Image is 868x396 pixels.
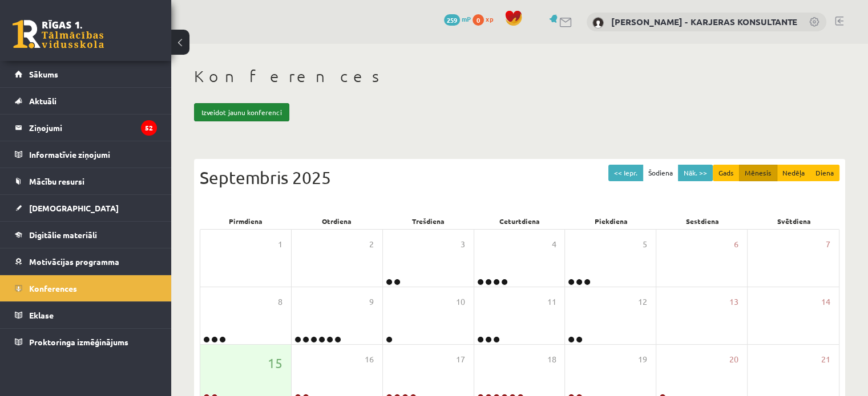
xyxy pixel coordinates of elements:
[638,353,647,366] span: 19
[268,353,282,373] span: 15
[15,302,157,328] a: Eklase
[638,296,647,308] span: 12
[29,283,77,293] span: Konferences
[444,14,471,23] a: 259 mP
[713,165,740,181] button: Gads
[200,213,291,229] div: Pirmdiena
[611,16,797,27] a: [PERSON_NAME] - KARJERAS KONSULTANTE
[382,213,474,229] div: Trešdiena
[734,238,738,251] span: 6
[29,176,84,186] span: Mācību resursi
[15,222,157,248] a: Digitālie materiāli
[643,238,647,251] span: 5
[821,296,830,308] span: 14
[826,238,830,251] span: 7
[551,238,556,251] span: 4
[444,14,460,26] span: 259
[200,165,839,190] div: Septembris 2025
[278,296,282,308] span: 8
[15,61,157,87] a: Sākums
[777,165,810,181] button: Nedēļa
[365,353,374,366] span: 16
[29,310,54,320] span: Eklase
[657,213,748,229] div: Sestdiena
[141,120,157,136] i: 52
[462,14,471,23] span: mP
[456,353,465,366] span: 17
[547,296,556,308] span: 11
[739,165,777,181] button: Mēnesis
[29,256,119,267] span: Motivācijas programma
[15,275,157,301] a: Konferences
[291,213,382,229] div: Otrdiena
[194,103,289,121] a: Izveidot jaunu konferenci
[15,195,157,221] a: [DEMOGRAPHIC_DATA]
[29,96,56,106] span: Aktuāli
[608,165,643,181] button: << Iepr.
[194,67,845,86] h1: Konferences
[592,17,604,28] img: Karīna Saveļjeva - KARJERAS KONSULTANTE
[29,337,128,347] span: Proktoringa izmēģinājums
[15,88,157,114] a: Aktuāli
[15,115,157,141] a: Ziņojumi52
[15,248,157,275] a: Motivācijas programma
[13,20,104,48] a: Rīgas 1. Tālmācības vidusskola
[29,203,119,213] span: [DEMOGRAPHIC_DATA]
[369,296,374,308] span: 9
[15,329,157,355] a: Proktoringa izmēģinājums
[369,238,374,251] span: 2
[821,353,830,366] span: 21
[461,238,465,251] span: 3
[278,238,282,251] span: 1
[473,14,484,26] span: 0
[486,14,493,23] span: xp
[29,69,58,79] span: Sākums
[29,115,157,141] legend: Ziņojumi
[810,165,839,181] button: Diena
[643,165,679,181] button: Šodiena
[29,230,97,240] span: Digitālie materiāli
[473,14,499,23] a: 0 xp
[678,165,713,181] button: Nāk. >>
[547,353,556,366] span: 18
[474,213,565,229] div: Ceturtdiena
[29,141,157,168] legend: Informatīvie ziņojumi
[15,141,157,168] a: Informatīvie ziņojumi
[729,353,738,366] span: 20
[456,296,465,308] span: 10
[748,213,839,229] div: Svētdiena
[15,168,157,194] a: Mācību resursi
[566,213,657,229] div: Piekdiena
[729,296,738,308] span: 13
